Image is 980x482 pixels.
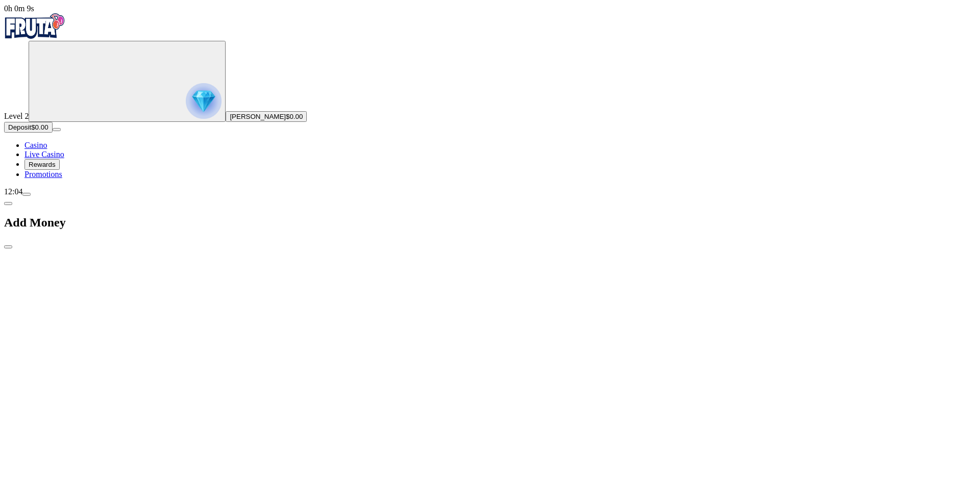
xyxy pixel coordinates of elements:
[4,216,976,230] h2: Add Money
[4,32,65,40] a: Fruta
[29,41,226,122] button: reward progress
[53,128,61,131] button: menu
[4,112,29,120] span: Level 2
[4,122,53,133] button: Depositplus icon$0.00
[22,193,31,196] button: menu
[4,13,65,39] img: Fruta
[31,123,48,131] span: $0.00
[4,13,976,179] nav: Primary
[4,141,976,179] nav: Main menu
[24,170,62,179] a: Promotions
[24,150,64,159] a: Live Casino
[24,141,47,149] a: Casino
[4,187,22,196] span: 12:04
[8,123,31,131] span: Deposit
[226,111,307,122] button: [PERSON_NAME]$0.00
[4,4,34,13] span: user session time
[4,202,12,205] button: chevron-left icon
[29,161,56,168] span: Rewards
[286,113,303,120] span: $0.00
[4,245,12,248] button: close
[186,83,222,119] img: reward progress
[24,159,60,170] button: Rewards
[230,113,286,120] span: [PERSON_NAME]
